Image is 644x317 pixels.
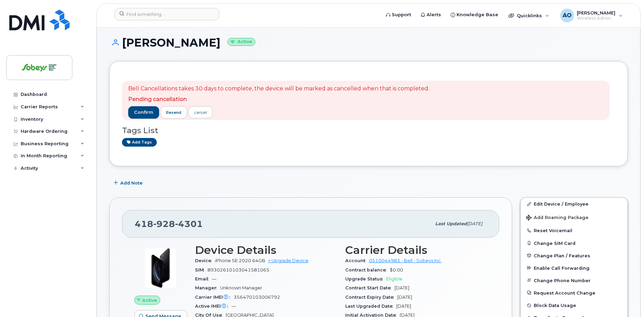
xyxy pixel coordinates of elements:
[153,219,175,229] span: 928
[232,304,236,309] span: —
[109,37,628,49] h1: [PERSON_NAME]
[195,244,337,256] h3: Device Details
[195,295,234,300] span: Carrier IMEI
[369,258,442,263] a: 0510044983 - Bell - Sobeys Inc.
[345,244,487,256] h3: Carrier Details
[345,285,395,290] span: Contract Start Date
[396,304,411,309] span: [DATE]
[220,285,262,290] span: Unknown Manager
[195,267,207,273] span: SIM
[435,221,467,226] span: Last updated
[135,219,203,229] span: 418
[142,297,157,304] span: Active
[467,221,482,226] span: [DATE]
[521,224,627,237] button: Reset Voicemail
[345,258,369,263] span: Account
[521,274,627,287] button: Change Phone Number
[195,276,212,281] span: Email
[534,253,590,258] span: Change Plan / Features
[345,295,397,300] span: Contract Expiry Date
[134,109,153,116] span: confirm
[215,258,265,263] span: iPhone SE 2020 64GB
[345,267,390,273] span: Contract balance
[195,285,220,290] span: Manager
[521,198,627,210] a: Edit Device / Employee
[120,180,143,186] span: Add Note
[345,276,386,281] span: Upgrade Status
[161,106,187,119] button: resend
[175,219,203,229] span: 4301
[166,110,181,115] span: resend
[521,262,627,274] button: Enable Call Forwarding
[521,287,627,299] button: Request Account Change
[521,249,627,262] button: Change Plan / Features
[390,267,403,273] span: $0.00
[386,276,402,281] span: Eligible
[195,304,232,309] span: Active IMEI
[195,258,215,263] span: Device
[397,295,412,300] span: [DATE]
[140,247,181,289] img: image20231002-3703462-2fle3a.jpeg
[122,126,615,135] h3: Tags List
[526,215,589,221] span: Add Roaming Package
[521,299,627,311] button: Block Data Usage
[128,106,159,119] button: confirm
[212,276,216,281] span: —
[207,267,269,273] span: 89302610103041581065
[268,258,308,263] a: + Upgrade Device
[128,85,429,93] p: Bell Cancellations takes 30 days to complete, the device will be marked as cancelled when that is...
[122,138,157,147] a: Add tags
[227,38,255,46] small: Active
[188,106,213,118] a: cancel
[234,295,280,300] span: 356470103006792
[194,109,207,116] div: cancel
[521,210,627,224] button: Add Roaming Package
[395,285,409,290] span: [DATE]
[534,265,590,270] span: Enable Call Forwarding
[521,237,627,249] button: Change SIM Card
[128,96,429,103] p: Pending cancellation
[345,304,396,309] span: Last Upgraded Date
[109,177,149,189] button: Add Note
